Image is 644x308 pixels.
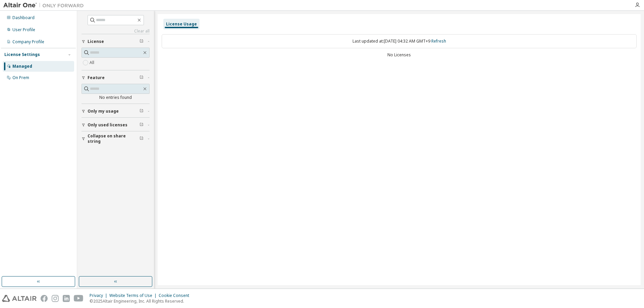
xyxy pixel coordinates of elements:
[166,21,197,27] div: License Usage
[159,293,193,298] div: Cookie Consent
[82,34,150,49] button: License
[162,34,637,48] div: Last updated at: [DATE] 04:32 AM GMT+9
[82,70,150,85] button: Feature
[82,118,150,132] button: Only used licenses
[90,298,193,304] p: © 2025 Altair Engineering, Inc. All Rights Reserved.
[88,133,140,144] span: Collapse on share string
[12,15,35,20] div: Dashboard
[12,39,44,45] div: Company Profile
[63,295,70,302] img: linkedin.svg
[12,75,29,80] div: On Prem
[41,295,48,302] img: facebook.svg
[88,39,104,44] span: License
[140,75,144,80] span: Clear filter
[82,28,150,34] a: Clear all
[12,64,32,69] div: Managed
[90,59,96,67] label: All
[88,75,105,80] span: Feature
[52,295,59,302] img: instagram.svg
[90,293,109,298] div: Privacy
[162,52,637,58] div: No Licenses
[82,95,150,100] div: No entries found
[82,131,150,146] button: Collapse on share string
[140,39,144,44] span: Clear filter
[4,52,40,57] div: License Settings
[140,136,144,141] span: Clear filter
[140,122,144,128] span: Clear filter
[140,109,144,114] span: Clear filter
[88,122,127,128] span: Only used licenses
[12,27,35,33] div: User Profile
[109,293,159,298] div: Website Terms of Use
[2,295,37,302] img: altair_logo.svg
[431,38,446,44] a: Refresh
[74,295,84,302] img: youtube.svg
[88,109,119,114] span: Only my usage
[82,104,150,119] button: Only my usage
[3,2,87,9] img: Altair One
